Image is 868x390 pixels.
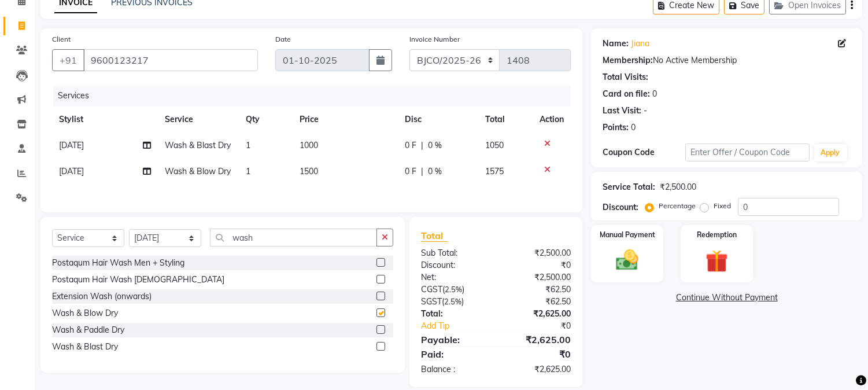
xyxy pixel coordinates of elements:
a: Jiana [631,38,649,50]
div: Last Visit: [603,105,641,117]
div: Discount: [603,201,638,214]
div: ₹0 [496,259,580,271]
div: Postaqum Hair Wash [DEMOGRAPHIC_DATA] [52,274,224,286]
div: Sub Total: [412,247,496,259]
div: ₹0 [496,347,580,361]
div: ₹62.50 [496,284,580,296]
div: Name: [603,38,629,50]
div: Membership: [603,54,653,67]
button: +91 [52,49,84,71]
div: ₹2,500.00 [496,247,580,259]
div: Extension Wash (onwards) [52,290,152,303]
div: Net: [412,271,496,284]
span: 0 F [405,165,416,178]
input: Search or Scan [210,229,377,246]
span: | [421,139,423,152]
label: Client [52,34,71,45]
span: 1000 [300,140,318,150]
div: Paid: [412,347,496,361]
div: ₹2,625.00 [496,308,580,320]
span: 1050 [485,140,504,150]
img: _gift.svg [699,247,735,275]
input: Enter Offer / Coupon Code [685,144,809,161]
th: Stylist [52,106,158,133]
th: Qty [239,106,293,133]
span: 0 % [428,139,442,152]
div: Wash & Paddle Dry [52,324,124,336]
div: Payable: [412,333,496,347]
div: Discount: [412,259,496,271]
label: Redemption [697,230,737,240]
div: Wash & Blast Dry [52,341,118,353]
div: ₹0 [510,320,580,332]
span: SGST [421,296,442,307]
div: Service Total: [603,181,655,193]
span: 2.5% [445,285,462,294]
span: CGST [421,284,442,295]
label: Percentage [659,201,696,211]
label: Date [275,34,291,45]
div: Card on file: [603,88,650,100]
div: Postaqum Hair Wash Men + Styling [52,257,184,269]
span: 1500 [300,166,318,176]
div: ₹2,625.00 [496,333,580,347]
span: 1 [246,140,250,150]
div: ( ) [412,284,496,296]
span: [DATE] [59,166,84,176]
th: Price [293,106,398,133]
span: 1 [246,166,250,176]
span: | [421,165,423,178]
span: 0 F [405,139,416,152]
div: ( ) [412,296,496,308]
th: Service [158,106,239,133]
div: ₹2,500.00 [660,181,696,193]
div: Total Visits: [603,71,648,83]
span: Total [421,230,448,242]
img: _cash.svg [609,247,645,273]
th: Disc [398,106,478,133]
a: Add Tip [412,320,510,332]
span: 0 % [428,165,442,178]
div: 0 [631,122,636,134]
button: Apply [814,144,847,161]
div: Wash & Blow Dry [52,307,118,319]
span: 1575 [485,166,504,176]
span: Wash & Blast Dry [165,140,231,150]
div: Balance : [412,363,496,376]
label: Invoice Number [409,34,460,45]
span: Wash & Blow Dry [165,166,231,176]
span: [DATE] [59,140,84,150]
th: Total [478,106,533,133]
label: Fixed [714,201,731,211]
div: Services [53,85,579,106]
div: Points: [603,122,629,134]
div: 0 [652,88,657,100]
th: Action [533,106,571,133]
div: - [644,105,647,117]
label: Manual Payment [600,230,655,240]
div: No Active Membership [603,54,851,67]
span: 2.5% [444,297,461,306]
div: ₹2,500.00 [496,271,580,284]
div: Total: [412,308,496,320]
input: Search by Name/Mobile/Email/Code [83,49,258,71]
div: ₹2,625.00 [496,363,580,376]
div: Coupon Code [603,146,685,159]
a: Continue Without Payment [593,292,860,304]
div: ₹62.50 [496,296,580,308]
